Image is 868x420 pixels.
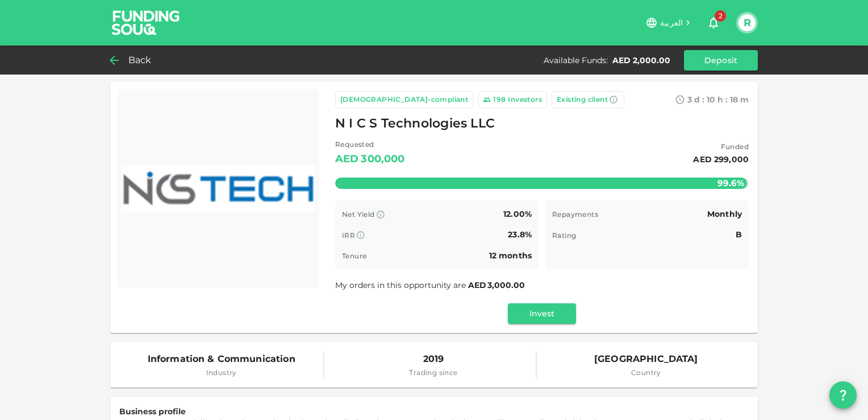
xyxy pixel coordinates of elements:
span: AED [468,280,486,290]
div: [DEMOGRAPHIC_DATA]-compliant [340,94,468,105]
img: Marketplace Logo [122,93,315,283]
div: 198 [493,94,506,105]
span: Net Yield [342,210,375,219]
span: [GEOGRAPHIC_DATA] [594,351,698,367]
span: Existing client [557,95,608,104]
button: question [829,381,857,409]
span: IRR [342,231,355,240]
span: Requested [335,139,405,150]
span: Monthly [707,209,742,219]
strong: Business profile [119,406,186,417]
div: AED 2,000.00 [612,55,670,66]
span: Tenure [342,252,366,260]
span: 23.8% [508,229,532,240]
span: h : [717,94,728,105]
span: B [736,229,742,240]
button: R [738,14,756,31]
span: 3,000.00 [487,280,525,290]
span: 2 [715,10,726,22]
span: Back [128,52,152,68]
span: Repayments [552,210,598,219]
span: 12.00% [503,209,532,219]
span: Industry [148,367,295,378]
div: Available Funds : [544,55,608,66]
span: 18 [730,94,738,105]
span: 10 [707,94,715,105]
span: Funded [693,141,749,153]
button: 2 [702,11,725,34]
button: Deposit [684,50,758,71]
span: m [740,94,749,105]
div: Investors [508,94,542,105]
span: 12 months [489,250,532,261]
span: My orders in this opportunity are [335,280,526,290]
span: d : [694,94,704,105]
span: Rating [552,231,576,240]
span: العربية [660,18,683,28]
span: 2019 [409,351,457,367]
span: N I C S Technologies LLC [335,113,495,135]
span: Information & Communication [148,351,295,367]
button: Invest [508,303,576,324]
span: 3 [687,94,692,105]
span: Trading since [409,367,457,378]
span: Country [594,367,698,378]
